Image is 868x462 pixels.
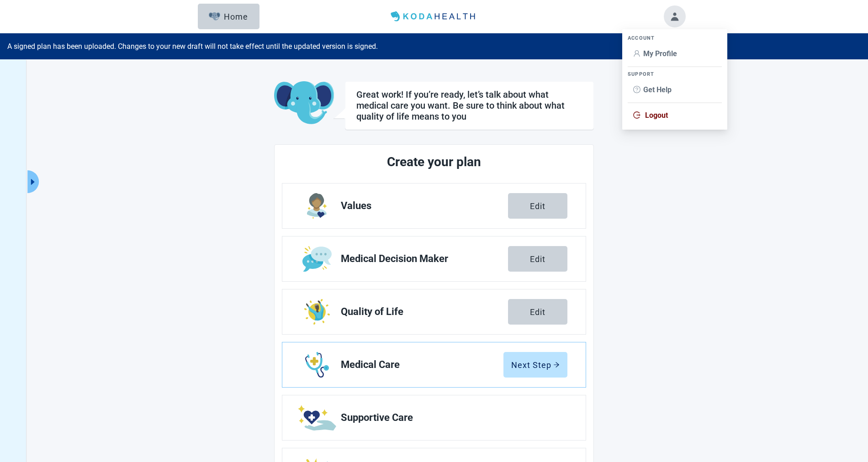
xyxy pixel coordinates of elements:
span: Logout [645,111,668,120]
span: user [633,50,640,57]
a: Edit Medical Decision Maker section [282,236,586,281]
img: Koda Health [387,9,481,24]
span: logout [633,111,640,119]
span: Supportive Care [341,412,560,423]
span: Medical Decision Maker [341,253,508,264]
h1: Great work! If you’re ready, let’s talk about what medical care you want. Be sure to think about ... [356,89,582,122]
span: My Profile [643,49,677,58]
span: Quality of Life [341,306,508,317]
a: Edit Supportive Care section [282,395,586,440]
button: Toggle account menu [664,5,686,27]
button: Edit [508,193,567,219]
img: Elephant [209,12,220,21]
span: Medical Care [341,359,503,370]
span: Get Help [643,85,672,94]
div: Next Step [511,360,560,369]
div: Edit [530,254,545,263]
button: Expand menu [27,170,39,193]
span: Values [341,200,508,211]
a: Edit Medical Care section [282,342,586,387]
div: Edit [530,201,545,210]
button: Next Steparrow-right [503,352,567,378]
div: SUPPORT [628,71,722,78]
span: caret-right [28,178,37,186]
div: Home [209,12,248,21]
ul: Account menu [622,29,727,130]
div: Edit [530,307,545,316]
button: Edit [508,246,567,272]
span: arrow-right [553,362,560,368]
h2: Create your plan [316,152,552,172]
button: ElephantHome [198,4,259,29]
img: Koda Elephant [274,81,334,125]
a: Edit Values section [282,184,586,228]
button: Edit [508,299,567,325]
span: question-circle [633,86,640,93]
a: Edit Quality of Life section [282,289,586,334]
div: ACCOUNT [628,35,722,42]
